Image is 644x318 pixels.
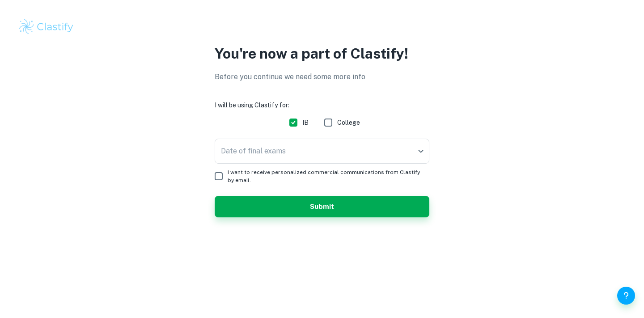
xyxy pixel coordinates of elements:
span: IB [302,118,309,127]
button: Submit [215,196,429,217]
span: College [337,118,360,127]
span: I want to receive personalized commercial communications from Clastify by email. [228,168,422,184]
img: Clastify logo [18,18,75,36]
h6: I will be using Clastify for: [215,100,429,110]
p: You're now a part of Clastify! [215,43,429,64]
button: Help and Feedback [617,287,635,305]
a: Clastify logo [18,18,626,36]
p: Before you continue we need some more info [215,72,429,82]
